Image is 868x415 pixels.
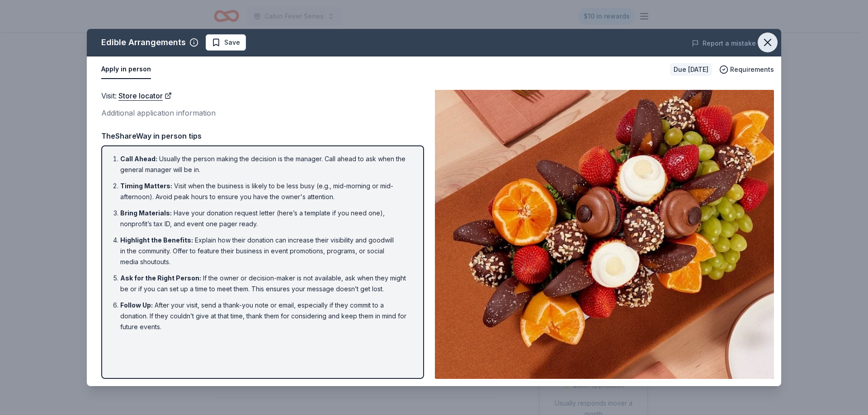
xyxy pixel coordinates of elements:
a: Store locator [118,90,172,102]
div: Due [DATE] [670,63,712,76]
li: Visit when the business is likely to be less busy (e.g., mid-morning or mid-afternoon). Avoid pea... [120,181,410,202]
li: After your visit, send a thank-you note or email, especially if they commit to a donation. If the... [120,300,410,332]
li: Usually the person making the decision is the manager. Call ahead to ask when the general manager... [120,154,410,175]
button: Apply in person [101,60,151,79]
li: Have your donation request letter (here’s a template if you need one), nonprofit’s tax ID, and ev... [120,208,410,229]
div: Visit : [101,90,424,102]
div: TheShareWay in person tips [101,130,424,142]
button: Requirements [719,64,774,75]
button: Report a mistake [692,38,756,49]
span: Save [224,37,240,48]
span: Requirements [730,64,774,75]
span: Follow Up : [120,301,153,309]
span: Timing Matters : [120,182,172,190]
span: Call Ahead : [120,155,157,163]
span: Highlight the Benefits : [120,236,193,244]
span: Bring Materials : [120,209,172,217]
li: Explain how their donation can increase their visibility and goodwill in the community. Offer to ... [120,235,410,267]
div: Edible Arrangements [101,35,186,50]
img: Image for Edible Arrangements [435,90,774,379]
button: Save [206,34,246,51]
li: If the owner or decision-maker is not available, ask when they might be or if you can set up a ti... [120,273,410,294]
div: Additional application information [101,107,424,119]
span: Ask for the Right Person : [120,274,201,282]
